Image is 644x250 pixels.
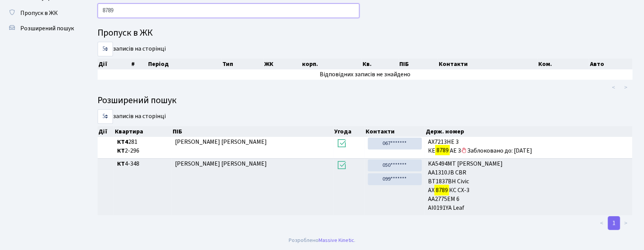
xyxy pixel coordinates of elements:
[264,59,302,69] th: ЖК
[98,109,166,124] label: записів на сторінці
[4,21,80,36] a: Розширений пошук
[608,216,620,230] a: 1
[175,160,267,168] span: [PERSON_NAME] [PERSON_NAME]
[435,145,450,156] mark: 8789
[98,59,131,69] th: Дії
[98,126,114,137] th: Дії
[98,95,633,106] h4: Розширений пошук
[175,138,267,146] span: [PERSON_NAME] [PERSON_NAME]
[117,160,168,168] span: 4-348
[428,138,629,155] span: АХ7213НЕ 3 КЕ АЕ 3 Заблоковано до: [DATE]
[438,59,538,69] th: Контакти
[117,138,128,146] b: КТ4
[20,9,58,17] span: Пропуск в ЖК
[117,146,125,155] b: КТ
[362,59,399,69] th: Кв.
[425,126,633,137] th: Держ. номер
[289,236,355,245] div: Розроблено .
[399,59,438,69] th: ПІБ
[98,109,113,124] select: записів на сторінці
[538,59,589,69] th: Ком.
[4,5,80,21] a: Пропуск в ЖК
[147,59,222,69] th: Період
[117,138,168,155] span: 281 2-296
[131,59,147,69] th: #
[365,126,425,137] th: Контакти
[301,59,362,69] th: корп.
[114,126,172,137] th: Квартира
[98,3,360,18] input: Пошук
[98,28,633,39] h4: Пропуск в ЖК
[98,42,166,56] label: записів на сторінці
[98,42,113,56] select: записів на сторінці
[20,24,74,33] span: Розширений пошук
[319,236,354,244] a: Massive Kinetic
[589,59,641,69] th: Авто
[428,160,629,212] span: KA5494MT [PERSON_NAME] AA1310JB CBR BT1837BH Civic АХ КС CX-3 АА2775ЕМ 6 AI0191YA Leaf
[117,160,125,168] b: КТ
[98,69,633,80] td: Відповідних записів не знайдено
[333,126,365,137] th: Угода
[435,185,449,196] mark: 8789
[222,59,264,69] th: Тип
[172,126,334,137] th: ПІБ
